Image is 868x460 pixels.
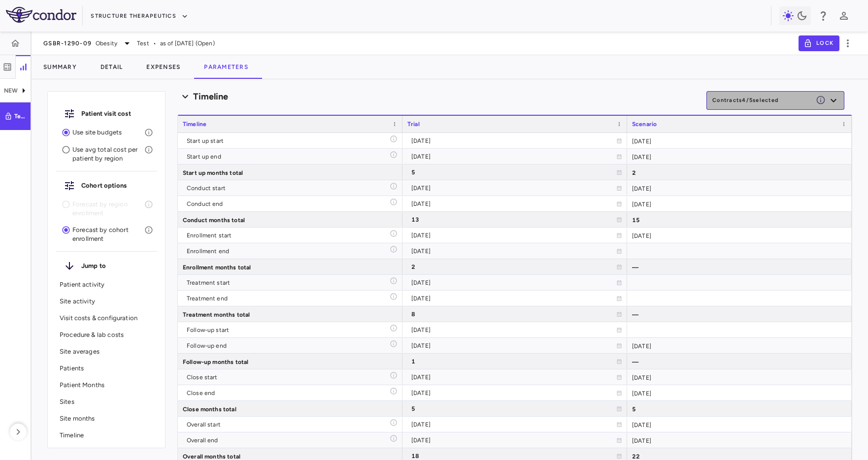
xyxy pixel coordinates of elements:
[390,180,398,196] span: Based off ClinChoice (OCC)
[134,55,192,79] button: Expenses
[56,175,157,196] div: Cohort options
[627,369,852,385] div: [DATE]
[390,133,398,149] span: Based off ClinChoice (OCC)
[32,55,89,79] button: Summary
[390,338,398,354] span: Based off ClinChoice (OCC)
[187,338,390,354] div: Follow-up end
[390,385,398,401] span: Based off ClinChoice (OCC)
[81,181,149,190] h6: Cohort options
[411,196,616,212] div: [DATE]
[60,280,153,289] p: Patient activity
[411,180,616,196] div: [DATE]
[81,109,149,118] h6: Patient visit cost
[60,431,153,440] p: Timeline
[56,310,157,327] div: Visit costs & configuration
[187,369,390,385] div: Close start
[411,306,616,322] div: 8
[60,364,153,373] p: Patients
[72,226,144,243] p: Forecast by cohort enrollment
[390,149,398,164] span: Based off Site 1044 (CRO)
[43,39,92,47] span: GSBR-1290-09
[627,259,852,274] div: —
[144,145,153,154] svg: Use an average monthly cost for each forecasted patient to calculate investigator fees
[153,39,156,48] span: •
[627,212,852,227] div: 15
[706,91,844,110] button: Contracts4/5selected
[144,226,153,234] svg: Enter enrollment curves by Cohort+Region combination
[60,414,153,423] p: Site months
[390,196,398,212] span: Based off Site 1044 (CRO)
[627,338,852,353] div: [DATE]
[187,322,390,338] div: Follow-up start
[627,133,852,148] div: [DATE]
[56,327,157,343] div: Procedure & lab costs
[411,149,616,164] div: [DATE]
[390,369,398,385] span: Based off ClinChoice (OCC)
[627,228,852,243] div: [DATE]
[411,291,616,306] div: [DATE]
[627,164,852,180] div: 2
[390,417,398,432] span: Based off ClinChoice (OCC)
[390,243,398,259] span: Based off ClinChoice (OCC)
[56,103,157,124] div: Patient visit cost
[60,347,153,356] p: Site averages
[137,39,149,48] span: Test
[390,432,398,448] span: Based off ClinChoice (OCC)
[627,401,852,416] div: 5
[60,397,153,406] p: Sites
[60,314,153,323] p: Visit costs & configuration
[411,385,616,401] div: [DATE]
[56,276,157,293] div: Patient activity
[60,381,153,390] p: Patient Months
[627,432,852,448] div: [DATE]
[178,259,402,274] div: Enrollment months total
[390,322,398,338] span: Based off ClinChoice (OCC)
[91,8,188,24] button: Structure Therapeutics
[81,262,149,270] h6: Jump to
[56,256,157,276] div: Jump to
[160,39,215,48] span: as of [DATE] (Open)
[187,133,390,149] div: Start up start
[632,121,657,128] span: Scenario
[178,164,402,180] div: Start up months total
[390,291,398,306] span: Based off ClinChoice (OCC)
[56,377,157,394] div: Patient Months
[56,196,157,222] li: To use average costs per visit, you must enter enrollment by cohort for accuracy
[178,212,402,227] div: Conduct months total
[627,354,852,369] div: —
[56,343,157,360] div: Site averages
[187,196,390,212] div: Conduct end
[411,338,616,354] div: [DATE]
[4,86,18,95] p: NEW
[411,432,616,448] div: [DATE]
[411,354,616,369] div: 1
[56,360,157,377] div: Patients
[72,145,144,163] p: Use avg total cost per patient by region
[627,180,852,196] div: [DATE]
[627,306,852,322] div: —
[187,180,390,196] div: Conduct start
[627,385,852,400] div: [DATE]
[56,141,157,167] div: Use avg total cost per patient by region
[178,306,402,322] div: Treatment months total
[187,228,390,243] div: Enrollment start
[407,121,420,128] span: Trial
[60,297,153,306] p: Site activity
[411,212,616,228] div: 13
[411,417,616,432] div: [DATE]
[411,133,616,149] div: [DATE]
[411,164,616,180] div: 5
[72,128,144,137] p: Use site budgets
[96,39,117,48] span: Obesity
[411,243,616,259] div: [DATE]
[56,293,157,310] div: Site activity
[193,90,228,103] h6: Timeline
[411,369,616,385] div: [DATE]
[183,121,206,128] span: Timeline
[187,149,390,164] div: Start up end
[627,417,852,432] div: [DATE]
[411,322,616,338] div: [DATE]
[187,291,390,306] div: Treatment end
[411,275,616,291] div: [DATE]
[178,354,402,369] div: Follow-up months total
